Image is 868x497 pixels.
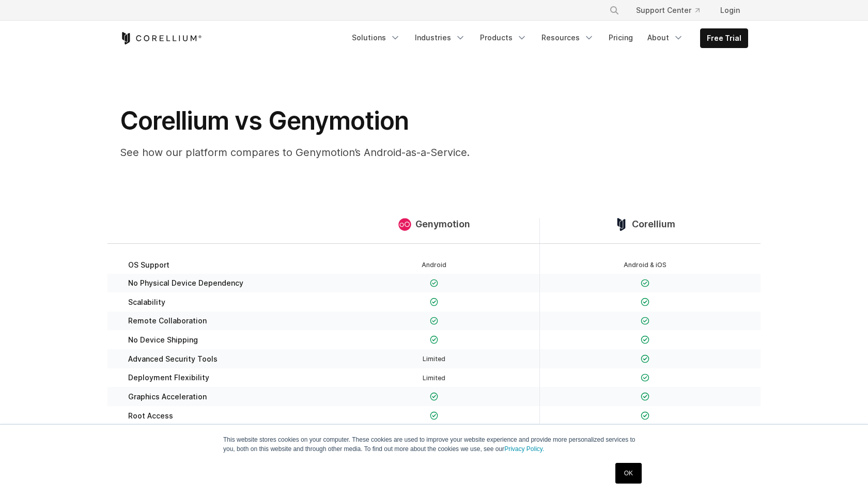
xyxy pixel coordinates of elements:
a: Resources [535,28,600,47]
span: Advanced Security Tools [128,354,218,364]
a: Industries [409,28,472,47]
span: Genymotion [415,219,470,230]
img: Checkmark [641,411,649,420]
img: Checkmark [430,335,439,344]
a: OK [615,463,642,484]
a: Free Trial [701,29,748,48]
a: Products [474,28,533,47]
img: Checkmark [430,298,439,306]
a: Support Center [628,1,708,20]
img: Checkmark [641,354,649,363]
span: Graphics Acceleration [128,392,207,401]
span: Root Access [128,411,173,421]
a: Privacy Policy. [504,445,544,453]
div: Navigation Menu [597,1,748,20]
h1: Corellium vs Genymotion [120,105,533,136]
span: Android [422,261,446,269]
a: Login [712,1,748,20]
span: Limited [423,374,445,382]
img: Checkmark [641,298,649,306]
img: Checkmark [641,374,649,382]
span: Corellium [632,219,675,230]
span: No Physical Device Dependency [128,278,243,288]
a: About [641,28,690,47]
p: See how our platform compares to Genymotion’s Android-as-a-Service. [120,145,533,160]
img: Checkmark [430,317,439,325]
img: Checkmark [641,279,649,288]
span: OS Support [128,260,169,270]
a: Solutions [346,28,407,47]
span: Deployment Flexibility [128,373,209,382]
img: Checkmark [430,411,439,420]
span: Remote Collaboration [128,316,207,325]
a: Pricing [602,28,639,47]
span: Limited [423,355,445,363]
img: Checkmark [641,392,649,401]
span: Scalability [128,298,165,307]
a: Corellium Home [120,32,202,44]
button: Search [605,1,624,20]
div: Navigation Menu [346,28,748,48]
img: Checkmark [430,279,439,288]
span: Android & iOS [624,261,667,269]
p: This website stores cookies on your computer. These cookies are used to improve your website expe... [223,435,645,454]
img: compare_genymotion--large [398,218,411,231]
img: Checkmark [641,317,649,325]
img: Checkmark [430,392,439,401]
img: Checkmark [641,335,649,344]
span: No Device Shipping [128,335,198,345]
